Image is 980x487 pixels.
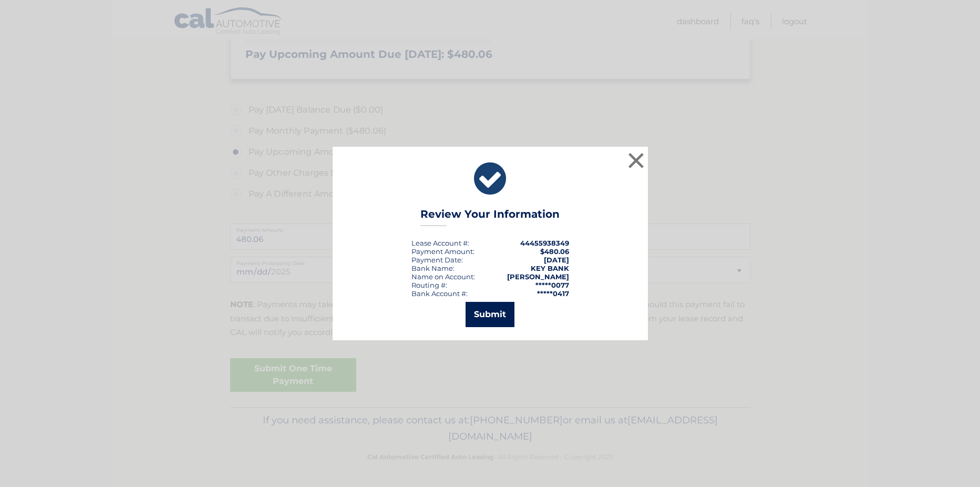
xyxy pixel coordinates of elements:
[411,239,469,247] div: Lease Account #:
[411,264,455,272] div: Bank Name:
[411,272,475,281] div: Name on Account:
[420,208,560,226] h3: Review Your Information
[411,256,461,264] span: Payment Date
[411,281,447,289] div: Routing #:
[544,256,569,264] span: [DATE]
[411,247,474,256] div: Payment Amount:
[411,289,468,298] div: Bank Account #:
[626,150,647,171] button: ×
[520,239,569,247] strong: 44455938349
[411,256,463,264] div: :
[466,302,514,327] button: Submit
[507,272,569,281] strong: [PERSON_NAME]
[540,247,569,256] span: $480.06
[531,264,569,272] strong: KEY BANK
